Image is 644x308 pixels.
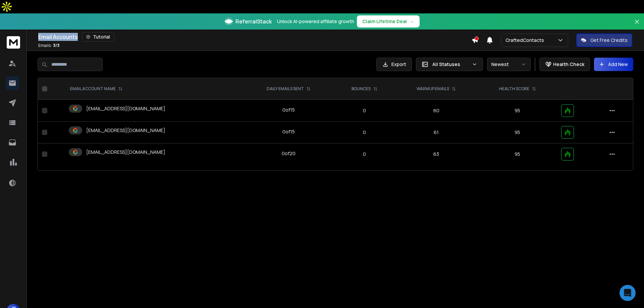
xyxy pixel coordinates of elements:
[395,122,478,143] td: 61
[235,17,272,25] span: ReferralStack
[633,17,641,34] button: Close banner
[352,86,371,91] p: BOUNCES
[499,86,529,91] p: HEALTH SCORE
[53,43,59,48] span: 3 / 3
[70,86,122,91] div: EMAIL ACCOUNT NAME
[395,143,478,165] td: 63
[478,143,557,165] td: 95
[376,58,412,71] button: Export
[487,58,531,71] button: Newest
[38,43,59,48] p: Emails :
[86,105,165,112] p: [EMAIL_ADDRESS][DOMAIN_NAME]
[539,58,590,71] button: Health Check
[282,150,296,157] div: 0 of 20
[576,34,632,47] button: Get Free Credits
[590,37,628,44] p: Get Free Credits
[478,100,557,122] td: 95
[82,32,114,42] button: Tutorial
[282,107,295,113] div: 0 of 15
[620,285,636,301] div: Open Intercom Messenger
[86,127,165,134] p: [EMAIL_ADDRESS][DOMAIN_NAME]
[594,58,633,71] button: Add New
[38,32,472,42] div: Email Accounts
[410,18,414,25] span: →
[395,100,478,122] td: 60
[338,107,391,114] p: 0
[267,86,304,91] p: DAILY EMAILS SENT
[357,15,420,27] button: Claim Lifetime Deal→
[478,122,557,143] td: 95
[338,129,391,136] p: 0
[553,61,584,68] p: Health Check
[417,86,449,91] p: WARMUP EMAILS
[86,149,165,156] p: [EMAIL_ADDRESS][DOMAIN_NAME]
[282,128,295,135] div: 0 of 15
[505,37,547,44] p: CraftedContacts
[277,18,354,25] p: Unlock AI-powered affiliate growth
[338,151,391,158] p: 0
[432,61,469,68] p: All Statuses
